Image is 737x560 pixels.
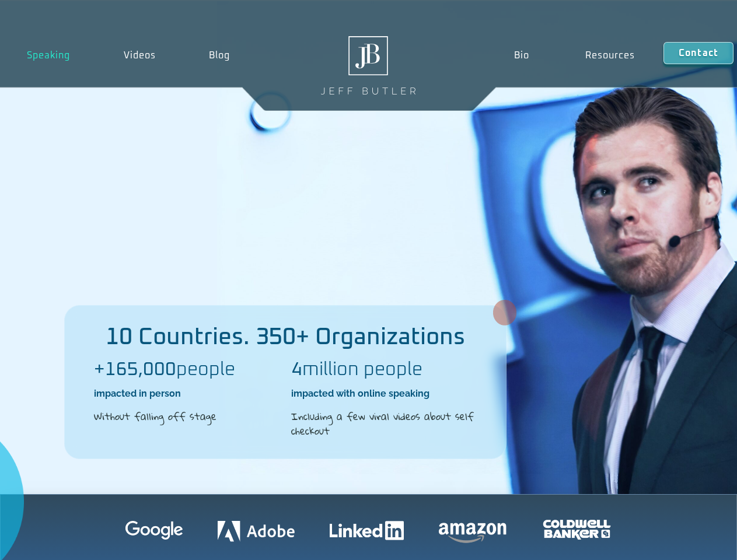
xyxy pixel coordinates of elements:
h2: impacted with online speaking [291,387,477,400]
h2: 10 Countries. 350+ Organizations [65,325,506,349]
h2: Without falling off stage [94,409,280,424]
h2: people [94,360,280,379]
b: +165,000 [94,360,176,379]
a: Blog [182,42,257,69]
b: 4 [291,360,302,379]
a: Resources [557,42,663,69]
a: Bio [485,42,557,69]
a: Contact [663,42,733,64]
h2: million people [291,360,477,379]
a: Videos [97,42,183,69]
h2: impacted in person [94,387,280,400]
span: Contact [679,48,718,58]
nav: Menu [485,42,663,69]
h2: Including a few viral videos about self checkout [291,409,477,439]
